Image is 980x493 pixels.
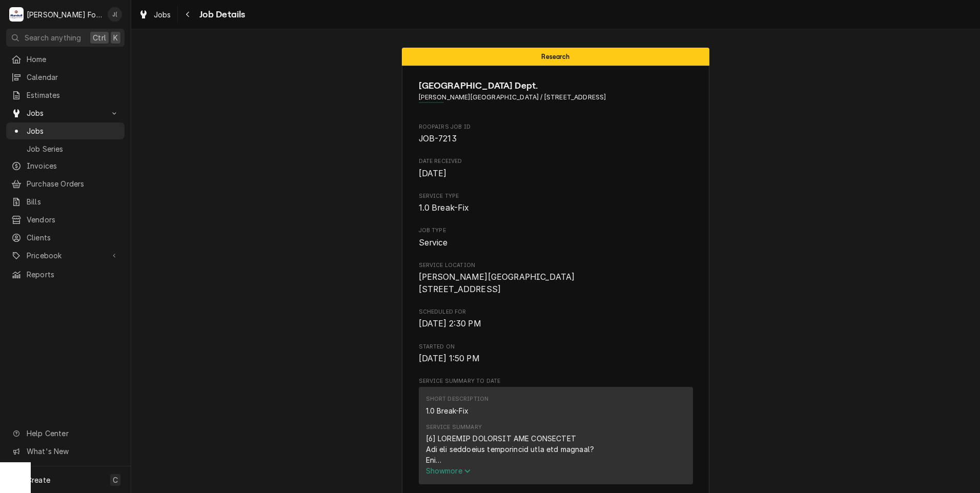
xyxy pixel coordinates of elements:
span: Roopairs Job ID [419,123,693,131]
a: Jobs [134,6,175,23]
span: Service Summary To Date [419,377,693,385]
span: Scheduled For [419,318,693,330]
span: Search anything [25,32,81,43]
span: Date Received [419,157,693,166]
span: What's New [27,446,118,457]
a: Go to Help Center [6,425,125,442]
span: [DATE] 1:50 PM [419,354,480,363]
span: Scheduled For [419,308,693,316]
a: Estimates [6,87,125,104]
div: Date Received [419,157,693,179]
span: [PERSON_NAME][GEOGRAPHIC_DATA] [STREET_ADDRESS] [419,272,575,294]
span: Estimates [27,90,119,100]
span: Jobs [154,9,171,20]
a: Purchase Orders [6,175,125,192]
span: Started On [419,353,693,365]
div: [PERSON_NAME] Food Equipment Service [27,9,102,20]
span: Service Type [419,192,693,200]
span: Ctrl [93,32,106,43]
span: Research [541,53,569,60]
span: Jobs [27,126,119,136]
span: K [113,32,118,43]
button: Showmore [426,465,686,476]
span: Date Received [419,168,693,180]
span: Calendar [27,72,119,83]
div: Jeff Debigare (109)'s Avatar [108,7,122,22]
span: Job Type [419,237,693,249]
div: Service Summary [426,423,482,432]
span: Started On [419,343,693,351]
button: Navigate back [180,6,196,23]
span: Service Location [419,261,693,270]
button: Search anythingCtrlK [6,29,125,47]
div: J( [108,7,122,22]
span: Name [419,79,693,93]
a: Jobs [6,122,125,139]
div: Marshall Food Equipment Service's Avatar [9,7,24,22]
span: Service Type [419,202,693,214]
span: [DATE] [419,169,447,178]
span: Pricebook [27,250,104,261]
span: Jobs [27,108,104,118]
div: Service Summary [419,387,693,488]
span: Reports [27,269,119,280]
span: [DATE] 2:30 PM [419,319,481,328]
div: Service Summary To Date [419,377,693,489]
div: Roopairs Job ID [419,123,693,145]
a: Job Series [6,140,125,157]
span: 1.0 Break-Fix [419,203,469,213]
div: [6] LOREMIP DOLORSIT AME CONSECTET Adi eli seddoeius temporincid utla etd magnaal? Eni Admi venia... [426,433,686,465]
span: Show more [426,466,471,475]
div: Service Type [419,192,693,214]
span: Help Center [27,428,118,439]
div: Status [402,48,709,66]
div: Scheduled For [419,308,693,330]
span: Vendors [27,214,119,225]
span: Clients [27,232,119,243]
span: Job Type [419,227,693,235]
div: Job Type [419,227,693,249]
a: Go to What's New [6,443,125,460]
a: Go to Pricebook [6,247,125,264]
span: Create [27,476,50,484]
div: Short Description [426,395,489,403]
div: Service Location [419,261,693,296]
a: Home [6,51,125,68]
div: M [9,7,24,22]
span: Bills [27,196,119,207]
span: Invoices [27,160,119,171]
a: Vendors [6,211,125,228]
span: Job Details [196,8,246,22]
a: Reports [6,266,125,283]
a: Calendar [6,69,125,86]
span: Home [27,54,119,65]
span: Purchase Orders [27,178,119,189]
span: JOB-7213 [419,134,457,143]
span: Address [419,93,693,102]
span: Service Location [419,271,693,295]
div: Client Information [419,79,693,110]
a: Go to Jobs [6,105,125,121]
div: 1.0 Break-Fix [426,405,469,416]
a: Bills [6,193,125,210]
span: Job Series [27,143,119,154]
span: Roopairs Job ID [419,133,693,145]
a: Invoices [6,157,125,174]
a: Clients [6,229,125,246]
div: Started On [419,343,693,365]
span: C [113,475,118,485]
span: Service [419,238,448,248]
